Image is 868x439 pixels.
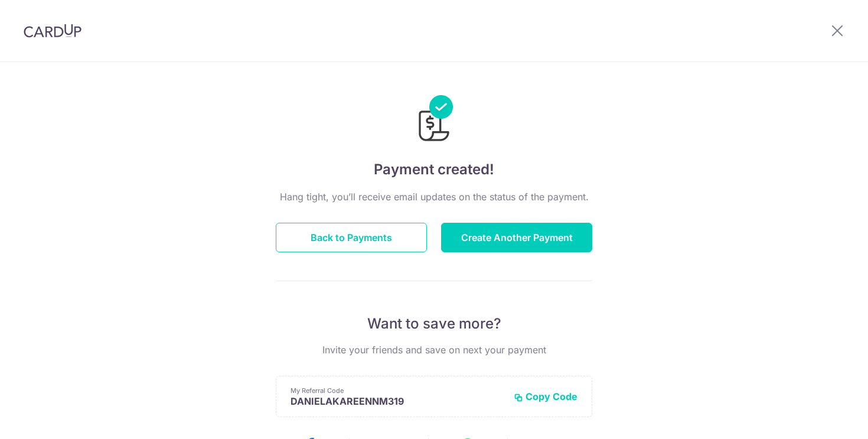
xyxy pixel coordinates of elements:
p: Want to save more? [276,314,592,333]
p: Hang tight, you’ll receive email updates on the status of the payment. [276,190,592,204]
h4: Payment created! [276,159,592,180]
p: Invite your friends and save on next your payment [276,343,592,357]
p: DANIELAKAREENNM319 [291,395,504,407]
img: CardUp [24,24,81,38]
p: My Referral Code [291,386,504,395]
img: Payments [415,95,453,145]
button: Create Another Payment [441,223,592,252]
button: Copy Code [514,391,577,402]
button: Back to Payments [276,223,427,252]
